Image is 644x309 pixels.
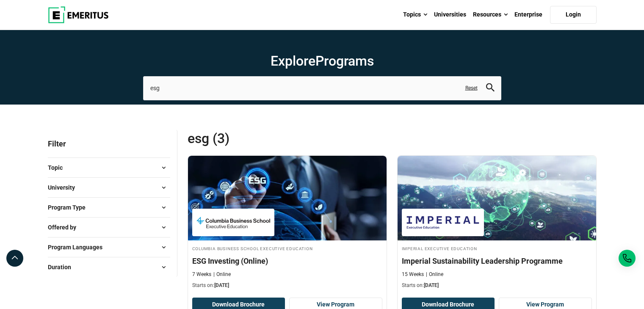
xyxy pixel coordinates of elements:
p: Starts on: [192,282,382,289]
span: Program Languages [48,243,109,252]
input: search-page [143,76,501,100]
span: University [48,183,82,192]
h4: ESG Investing (Online) [192,256,382,266]
p: 15 Weeks [402,271,424,278]
p: 7 Weeks [192,271,211,278]
button: search [486,83,495,93]
span: [DATE] [424,282,439,288]
img: ESG Investing (Online) | Online Finance Course [188,156,387,240]
img: Imperial Sustainability Leadership Programme | Online Sustainability Course [398,156,596,240]
button: University [48,181,170,194]
a: Reset search [465,85,478,92]
span: [DATE] [214,282,229,288]
button: Duration [48,261,170,273]
h1: Explore [143,52,501,69]
button: Program Languages [48,241,170,254]
button: Topic [48,161,170,174]
p: Online [213,271,231,278]
span: esg (3) [188,130,392,147]
a: Login [550,6,597,24]
img: Columbia Business School Executive Education [196,213,270,232]
span: Duration [48,262,78,272]
span: Offered by [48,223,83,232]
span: Program Type [48,203,92,212]
span: Topic [48,163,69,172]
a: Sustainability Course by Imperial Executive Education - September 4, 2025 Imperial Executive Educ... [398,156,596,294]
p: Starts on: [402,282,592,289]
p: Online [426,271,443,278]
h4: Imperial Sustainability Leadership Programme [402,256,592,266]
h4: Columbia Business School Executive Education [192,245,382,252]
a: Finance Course by Columbia Business School Executive Education - September 18, 2025 Columbia Busi... [188,156,387,294]
button: Program Type [48,201,170,214]
p: Filter [48,130,170,157]
span: Programs [315,53,374,69]
a: search [486,86,495,94]
button: Offered by [48,221,170,234]
img: Imperial Executive Education [406,213,480,232]
h4: Imperial Executive Education [402,245,592,252]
